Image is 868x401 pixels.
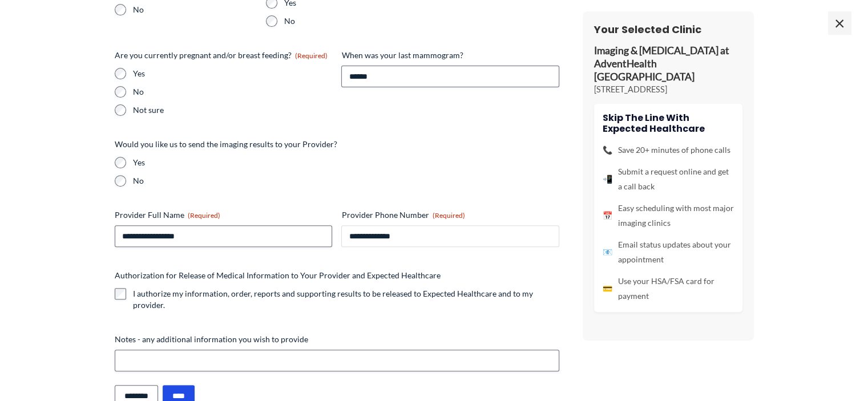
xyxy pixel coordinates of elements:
[603,281,612,296] span: 💳
[115,209,333,221] label: Provider Full Name
[603,208,612,223] span: 📅
[115,270,441,281] legend: Authorization for Release of Medical Information to Your Provider and Expected Healthcare
[133,175,560,187] label: No
[603,112,734,134] h4: Skip the line with Expected Healthcare
[115,139,337,150] legend: Would you like us to send the imaging results to your Provider?
[115,50,328,61] legend: Are you currently pregnant and/or breast feeding?
[594,44,742,84] p: Imaging & [MEDICAL_DATA] at AdventHealth [GEOGRAPHIC_DATA]
[188,211,220,220] span: (Required)
[133,4,257,15] label: No
[603,237,734,267] li: Email status updates about your appointment
[603,143,612,157] span: 📞
[594,84,742,95] p: [STREET_ADDRESS]
[603,164,734,194] li: Submit a request online and get a call back
[341,209,559,221] label: Provider Phone Number
[115,334,560,345] label: Notes - any additional information you wish to provide
[828,11,851,34] span: ×
[603,143,734,157] li: Save 20+ minutes of phone calls
[432,211,465,220] span: (Required)
[594,23,742,36] h3: Your Selected Clinic
[133,68,333,79] label: Yes
[603,245,612,260] span: 📧
[284,15,408,27] label: No
[341,50,559,61] label: When was your last mammogram?
[295,51,328,60] span: (Required)
[603,172,612,187] span: 📲
[133,86,333,98] label: No
[603,274,734,303] li: Use your HSA/FSA card for payment
[603,201,734,230] li: Easy scheduling with most major imaging clinics
[133,104,333,116] label: Not sure
[133,288,560,311] label: I authorize my information, order, reports and supporting results to be released to Expected Heal...
[133,157,560,168] label: Yes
